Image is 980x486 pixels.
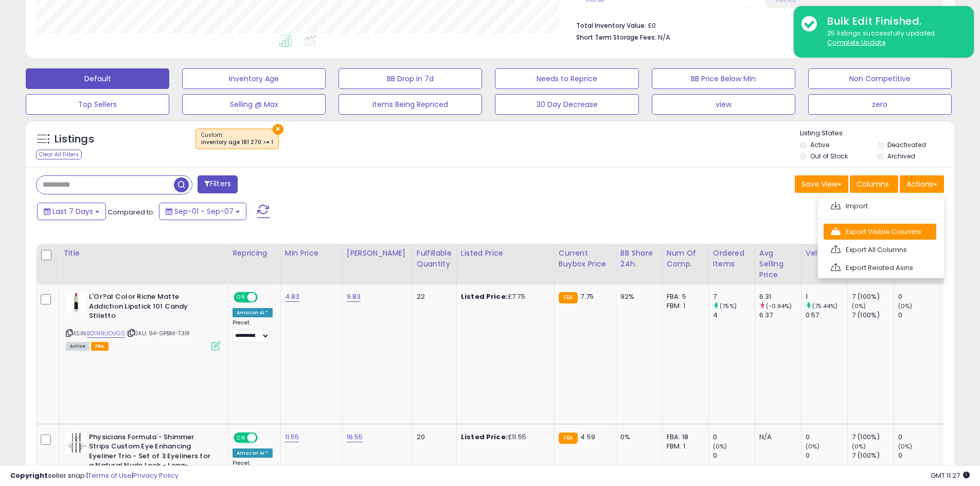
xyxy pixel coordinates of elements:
[652,68,795,89] button: BB Price Below Min
[461,433,546,442] div: £11.55
[159,203,246,220] button: Sep-01 - Sep-07
[898,302,913,310] small: (0%)
[713,292,755,301] div: 7
[66,433,86,453] img: 41wclh8AsEL._SL40_.jpg
[620,292,654,301] div: 92%
[713,442,727,451] small: (0%)
[559,292,578,303] small: FBA
[852,292,894,301] div: 7 (100%)
[806,248,843,259] div: Velocity
[417,248,452,269] div: Fulfillable Quantity
[63,248,224,259] div: Title
[824,224,936,240] a: Export Visible Columns
[667,292,701,301] div: FBA: 5
[759,292,801,301] div: 6.31
[852,302,866,310] small: (0%)
[461,292,546,301] div: £7.75
[852,442,866,451] small: (0%)
[91,342,109,351] span: FBA
[667,248,704,269] div: Num of Comp.
[819,14,966,29] div: Bulk Edit Finished.
[806,433,847,442] div: 0
[256,293,273,302] span: OFF
[338,94,482,115] button: Items Being Repriced
[87,329,125,338] a: B01N9UOVG0
[233,248,276,259] div: Repricing
[347,248,408,259] div: [PERSON_NAME]
[182,68,326,89] button: Inventory Age
[285,248,338,259] div: Min Price
[233,308,273,317] div: Amazon AI *
[806,292,847,301] div: 1
[713,433,755,442] div: 0
[66,342,90,351] span: All listings currently available for purchase on Amazon
[652,94,795,115] button: view
[461,248,550,259] div: Listed Price
[256,433,273,442] span: OFF
[667,442,701,451] div: FBM: 1
[347,292,361,302] a: 9.83
[810,152,848,160] label: Out of Stock
[887,152,915,160] label: Archived
[235,433,247,442] span: ON
[667,301,701,311] div: FBM: 1
[182,94,326,115] button: Selling @ Max
[233,448,273,458] div: Amazon AI *
[201,131,273,147] span: Custom:
[900,175,944,193] button: Actions
[347,432,363,442] a: 16.55
[850,175,898,193] button: Columns
[52,206,93,217] span: Last 7 Days
[812,302,838,310] small: (75.44%)
[898,433,940,442] div: 0
[338,68,482,89] button: BB Drop in 7d
[495,68,638,89] button: Needs to Reprice
[88,471,132,480] a: Terms of Use
[898,451,940,460] div: 0
[37,203,106,220] button: Last 7 Days
[795,175,848,193] button: Save View
[285,432,299,442] a: 11.55
[852,451,894,460] div: 7 (100%)
[10,471,179,481] div: seller snap | |
[827,38,885,47] u: Complete Update
[887,140,926,149] label: Deactivated
[808,68,952,89] button: Non Competitive
[580,292,594,301] span: 7.75
[713,451,755,460] div: 0
[201,139,273,146] div: inventory age 181 270 >= 1
[576,19,936,31] li: £0
[108,207,155,217] span: Compared to:
[461,432,508,442] b: Listed Price:
[898,442,913,451] small: (0%)
[852,433,894,442] div: 7 (100%)
[720,302,737,310] small: (75%)
[233,319,273,343] div: Preset:
[810,140,829,149] label: Active
[824,198,936,214] a: Import
[806,442,820,451] small: (0%)
[759,311,801,320] div: 6.37
[667,433,701,442] div: FBA: 18
[576,21,646,30] b: Total Inventory Value:
[580,432,595,442] span: 4.59
[10,471,48,480] strong: Copyright
[417,292,449,301] div: 22
[66,292,86,313] img: 31OILeOqweL._SL40_.jpg
[658,32,670,42] span: N/A
[800,129,954,138] p: Listing States:
[620,248,658,269] div: BB Share 24h.
[819,29,966,48] div: 25 listings successfully updated.
[759,433,793,442] div: N/A
[285,292,300,302] a: 4.83
[417,433,449,442] div: 20
[898,292,940,301] div: 0
[620,433,654,442] div: 0%
[931,471,970,480] span: 2025-09-15 11:27 GMT
[133,471,179,480] a: Privacy Policy
[898,311,940,320] div: 0
[576,33,656,42] b: Short Term Storage Fees:
[857,179,889,189] span: Columns
[127,329,190,337] span: | SKU: 94-GPBM-T3IR
[713,248,751,269] div: Ordered Items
